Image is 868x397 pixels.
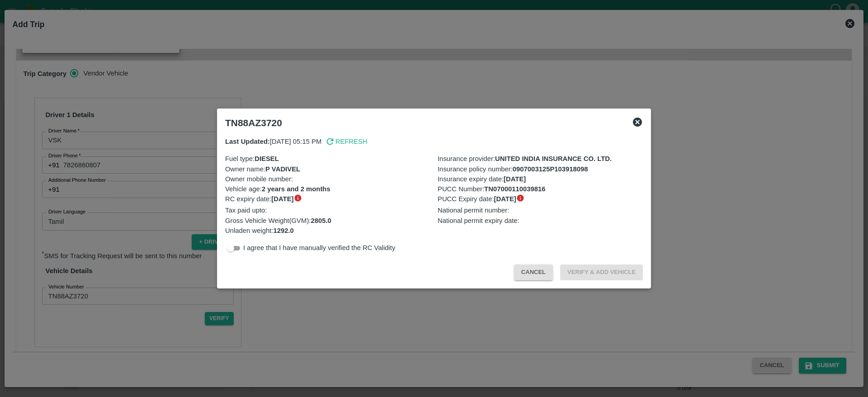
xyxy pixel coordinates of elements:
[504,175,526,183] b: [DATE]
[271,195,293,203] b: [DATE]
[225,205,430,215] p: Tax paid upto :
[225,184,430,194] p: Vehicle age :
[438,164,643,174] p: Insurance policy number :
[438,184,643,194] p: PUCC Number :
[438,154,643,164] p: Insurance provider :
[494,195,516,203] b: [DATE]
[514,265,553,280] button: Cancel
[438,194,516,204] span: PUCC Expiry date :
[438,174,526,184] span: Insurance expiry date :
[225,194,294,204] span: RC expiry date :
[438,205,643,215] p: National permit number :
[265,165,300,173] b: P VADIVEL
[438,216,519,226] span: National permit expiry date :
[225,137,321,147] p: [DATE] 05:15 PM
[225,118,282,128] b: TN88AZ3720
[225,164,430,174] p: Owner name :
[273,227,293,234] b: 1292.0
[311,217,331,224] b: 2805.0
[243,243,395,253] p: I agree that I have manually verified the RC Validity
[513,165,588,173] b: 0907003125P103918098
[225,216,430,226] p: Gross Vehicle Weight(GVM) :
[325,137,367,147] button: Refresh
[225,226,430,236] p: Unladen weight :
[335,137,368,147] p: Refresh
[495,155,612,162] b: UNITED INDIA INSURANCE CO. LTD.
[225,174,430,184] p: Owner mobile number :
[255,155,279,162] b: DIESEL
[225,138,270,145] b: Last Updated:
[484,185,545,193] b: TN07000110039816
[262,185,330,193] b: 2 years and 2 months
[225,154,430,164] p: Fuel type :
